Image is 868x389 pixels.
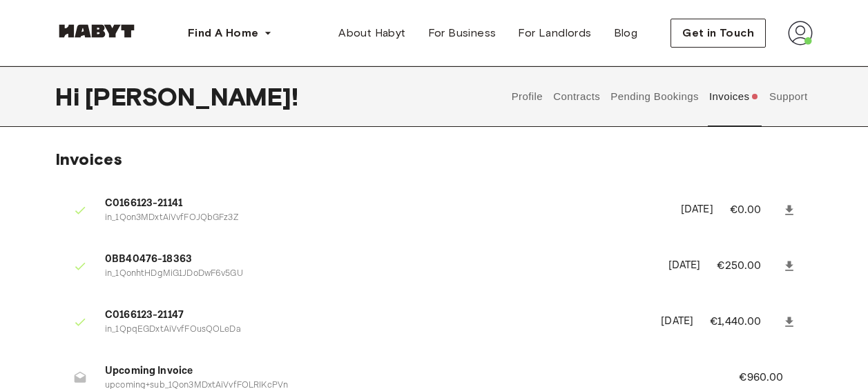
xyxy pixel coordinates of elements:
button: Get in Touch [671,19,766,48]
p: [DATE] [681,202,713,218]
span: Invoices [55,149,122,169]
span: About Habyt [338,25,405,41]
p: [DATE] [668,258,701,274]
span: For Business [428,25,496,41]
span: C0166123-21141 [105,196,664,212]
button: Pending Bookings [609,66,701,127]
button: Profile [510,66,545,127]
span: For Landlords [518,25,591,41]
img: avatar [788,21,813,46]
button: Find A Home [177,19,283,47]
span: Get in Touch [682,25,754,41]
p: €1,440.00 [710,314,780,330]
p: [DATE] [661,314,693,330]
button: Support [767,66,809,127]
div: user profile tabs [506,66,813,127]
p: in_1QonhtHDgMiG1JDoDwF6v5GU [105,268,652,281]
span: Hi [55,82,85,111]
span: Blog [614,25,638,41]
span: 0BB40476-18363 [105,252,652,268]
img: Habyt [55,24,138,38]
a: About Habyt [327,19,416,47]
span: [PERSON_NAME] ! [85,82,298,111]
p: in_1QpqEGDxtAiVvfFOusQOLeDa [105,323,644,337]
span: Upcoming Invoice [105,363,706,379]
p: €250.00 [717,258,780,275]
a: For Business [417,19,508,47]
span: C0166123-21147 [105,308,644,323]
a: Blog [603,19,649,47]
span: Find A Home [188,25,258,41]
p: €960.00 [739,370,802,386]
button: Contracts [552,66,602,127]
p: €0.00 [730,202,780,219]
button: Invoices [707,66,760,127]
p: in_1Qon3MDxtAiVvfFOJQbGFz3Z [105,212,664,225]
a: For Landlords [507,19,602,47]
